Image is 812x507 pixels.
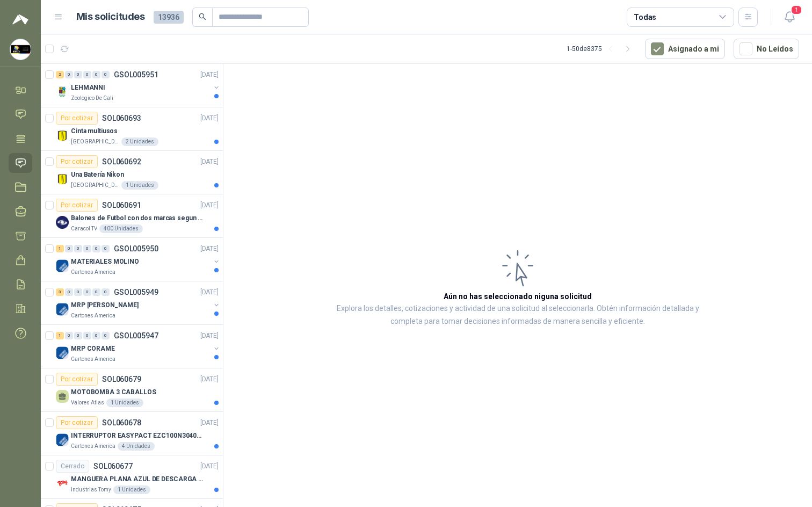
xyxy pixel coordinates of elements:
[71,387,156,397] p: MOTOBOMBA 3 CABALLOS
[71,224,97,233] p: Caracol TV
[200,418,219,428] p: [DATE]
[65,288,73,296] div: 0
[74,288,82,296] div: 0
[102,332,110,339] div: 0
[200,331,219,341] p: [DATE]
[791,5,802,15] span: 1
[56,477,69,490] img: Company Logo
[102,158,141,165] p: SOL060692
[71,94,113,103] p: Zoologico De Cali
[71,486,111,494] p: Industrias Tomy
[56,259,69,272] img: Company Logo
[10,39,31,60] img: Company Logo
[56,373,98,386] div: Por cotizar
[56,286,221,320] a: 3 0 0 0 0 0 GSOL005949[DATE] Company LogoMRP [PERSON_NAME]Cartones America
[56,460,89,473] div: Cerrado
[56,112,98,125] div: Por cotizar
[102,288,110,296] div: 0
[12,13,28,26] img: Logo peakr
[83,71,91,78] div: 0
[200,157,219,167] p: [DATE]
[56,303,69,316] img: Company Logo
[102,245,110,252] div: 0
[71,474,205,484] p: MANGUERA PLANA AZUL DE DESCARGA 60 PSI X 20 METROS CON UNION DE 6” MAS ABRAZADERAS METALICAS DE 6”
[634,11,656,23] div: Todas
[56,68,221,103] a: 2 0 0 0 0 0 GSOL005951[DATE] Company LogoLEHMANNIZoologico De Cali
[41,368,223,412] a: Por cotizarSOL060679[DATE] MOTOBOMBA 3 CABALLOSValores Atlas1 Unidades
[76,9,145,25] h1: Mis solicitudes
[102,375,141,383] p: SOL060679
[56,346,69,359] img: Company Logo
[92,245,100,252] div: 0
[41,151,223,194] a: Por cotizarSOL060692[DATE] Company LogoUna Batería Nikon[GEOGRAPHIC_DATA]1 Unidades
[56,71,64,78] div: 2
[71,213,205,223] p: Balones de Futbol con dos marcas segun adjunto. Adjuntar cotizacion en su formato
[200,461,219,472] p: [DATE]
[200,374,219,385] p: [DATE]
[56,288,64,296] div: 3
[71,300,139,310] p: MRP [PERSON_NAME]
[331,302,705,328] p: Explora los detalles, cotizaciones y actividad de una solicitud al seleccionarla. Obtén informaci...
[71,181,119,190] p: [GEOGRAPHIC_DATA]
[102,114,141,122] p: SOL060693
[71,170,124,180] p: Una Batería Nikon
[102,419,141,426] p: SOL060678
[121,181,158,190] div: 1 Unidades
[200,113,219,124] p: [DATE]
[102,201,141,209] p: SOL060691
[780,8,799,27] button: 1
[92,332,100,339] div: 0
[121,137,158,146] div: 2 Unidades
[65,71,73,78] div: 0
[114,245,158,252] p: GSOL005950
[41,194,223,238] a: Por cotizarSOL060691[DATE] Company LogoBalones de Futbol con dos marcas segun adjunto. Adjuntar c...
[74,245,82,252] div: 0
[200,287,219,298] p: [DATE]
[114,71,158,78] p: GSOL005951
[154,11,184,24] span: 13936
[567,40,636,57] div: 1 - 50 de 8375
[99,224,143,233] div: 400 Unidades
[83,245,91,252] div: 0
[71,126,118,136] p: Cinta multiusos
[71,431,205,441] p: INTERRUPTOR EASYPACT EZC100N3040C 40AMP 25K [PERSON_NAME]
[65,332,73,339] div: 0
[56,155,98,168] div: Por cotizar
[74,332,82,339] div: 0
[56,433,69,446] img: Company Logo
[71,344,115,354] p: MRP CORAME
[200,200,219,211] p: [DATE]
[56,85,69,98] img: Company Logo
[71,268,115,277] p: Cartones America
[56,242,221,277] a: 1 0 0 0 0 0 GSOL005950[DATE] Company LogoMATERIALES MOLINOCartones America
[734,39,799,59] button: No Leídos
[83,332,91,339] div: 0
[114,288,158,296] p: GSOL005949
[102,71,110,78] div: 0
[71,399,104,407] p: Valores Atlas
[56,172,69,185] img: Company Logo
[92,71,100,78] div: 0
[106,399,143,407] div: 1 Unidades
[200,70,219,80] p: [DATE]
[71,257,139,267] p: MATERIALES MOLINO
[93,462,133,470] p: SOL060677
[200,244,219,254] p: [DATE]
[56,216,69,229] img: Company Logo
[645,39,725,59] button: Asignado a mi
[71,137,119,146] p: [GEOGRAPHIC_DATA]
[41,412,223,455] a: Por cotizarSOL060678[DATE] Company LogoINTERRUPTOR EASYPACT EZC100N3040C 40AMP 25K [PERSON_NAME]C...
[71,312,115,320] p: Cartones America
[71,442,115,451] p: Cartones America
[114,332,158,339] p: GSOL005947
[56,329,221,364] a: 1 0 0 0 0 0 GSOL005947[DATE] Company LogoMRP CORAMECartones America
[41,455,223,499] a: CerradoSOL060677[DATE] Company LogoMANGUERA PLANA AZUL DE DESCARGA 60 PSI X 20 METROS CON UNION D...
[56,129,69,142] img: Company Logo
[74,71,82,78] div: 0
[71,83,105,93] p: LEHMANNI
[113,486,150,494] div: 1 Unidades
[41,107,223,151] a: Por cotizarSOL060693[DATE] Company LogoCinta multiusos[GEOGRAPHIC_DATA]2 Unidades
[56,245,64,252] div: 1
[65,245,73,252] div: 0
[56,332,64,339] div: 1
